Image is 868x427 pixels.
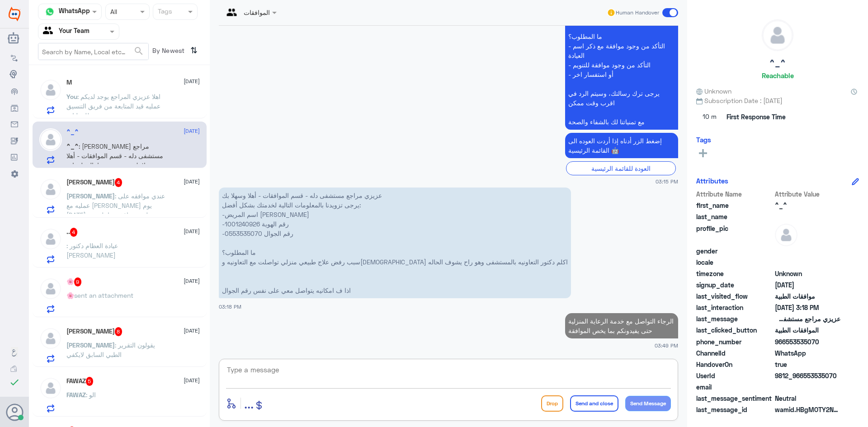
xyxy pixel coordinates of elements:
img: defaultAdmin.png [762,20,793,51]
h5: M [66,79,72,86]
img: defaultAdmin.png [39,178,62,201]
span: null [775,258,840,267]
span: First Response Time [726,112,786,122]
span: : اهلا عزيزي المراجع يوجد لديكم عمليه قيد المتابعة من فريق التنسيق للعمليات [66,93,160,119]
button: Send Message [625,396,671,411]
span: You [66,93,77,100]
p: 11/10/2025, 3:18 PM [219,188,571,298]
span: 8 [115,327,123,336]
button: Avatar [6,404,23,421]
span: [DATE] [184,327,200,335]
span: 4 [70,228,78,237]
img: yourTeam.svg [43,25,57,38]
img: defaultAdmin.png [39,79,62,101]
img: defaultAdmin.png [39,327,62,350]
span: : عندي موافقه على عمليه مع [PERSON_NAME] يوم [DATE] وصلتني موافقه شامله من التأمين هل تحاليل ما ق... [66,192,168,238]
span: Subscription Date : [DATE] [696,96,859,105]
span: last_message_sentiment [696,394,773,403]
div: Tags [156,6,172,18]
span: : الو [86,391,96,399]
span: null [775,382,840,392]
h5: Omar Omar [66,327,123,336]
span: 03:15 PM [656,178,678,185]
span: عزيزي مراجع مستشفى دله - قسم الموافقات - أهلا وسهلا بك يرجى تزويدنا بالمعلومات التالية لخدمتك بشك... [775,314,840,324]
span: search [133,46,144,56]
span: ChannelId [696,348,773,358]
span: 9 [74,277,82,286]
span: 03:18 PM [219,304,241,310]
span: email [696,382,773,392]
span: last_message_id [696,405,773,414]
h5: 🌸 [66,277,82,286]
span: 0 [775,394,840,403]
span: [PERSON_NAME] [66,192,115,200]
span: Attribute Name [696,189,773,199]
span: last_interaction [696,303,773,312]
span: signup_date [696,280,773,290]
span: 🌸 [66,291,74,299]
img: whatsapp.png [43,5,57,19]
span: profile_pic [696,224,773,244]
span: 5 [86,377,94,386]
span: 2025-10-11T12:18:19.72Z [775,303,840,312]
span: 966553535070 [775,337,840,347]
span: الموافقات الطبية [775,325,840,335]
span: By Newest [149,43,187,61]
span: locale [696,258,773,267]
span: 9812_966553535070 [775,371,840,380]
span: Unknown [696,86,731,96]
span: Human Handover [616,9,659,17]
h6: Reachable [762,71,794,80]
span: [DATE] [184,277,200,285]
span: 10 m [696,109,723,125]
span: [DATE] [184,227,200,235]
span: UserId [696,371,773,380]
button: ... [244,393,254,413]
span: 4 [115,178,123,187]
span: : [PERSON_NAME] مراجع مستشفى دله - قسم الموافقات - أهلا وسهلا بك يرجى تزويدنا بالمعلومات التالية ... [66,142,163,254]
span: ^_^ [775,201,840,210]
h5: Haneen [66,178,123,187]
span: [DATE] [184,127,200,135]
img: defaultAdmin.png [39,128,62,151]
i: ⇅ [190,43,198,58]
button: Send and close [570,395,618,412]
span: [DATE] [184,77,200,85]
input: Search by Name, Local etc… [38,43,148,60]
span: true [775,360,840,369]
span: null [775,246,840,256]
span: last_clicked_button [696,325,773,335]
img: defaultAdmin.png [39,228,62,250]
span: موافقات الطبية [775,291,840,301]
button: Drop [541,395,563,412]
span: Unknown [775,269,840,278]
img: defaultAdmin.png [39,377,62,399]
span: 03:49 PM [655,342,678,349]
p: 11/10/2025, 3:49 PM [565,313,678,338]
span: HandoverOn [696,360,773,369]
span: last_message [696,314,773,324]
h5: .. [66,228,78,237]
img: defaultAdmin.png [775,224,797,246]
span: last_visited_flow [696,291,773,301]
span: sent an attachment [74,291,133,299]
span: [PERSON_NAME] [66,341,115,349]
span: 2025-10-11T12:15:44.923Z [775,280,840,290]
span: Attribute Value [775,189,840,199]
img: defaultAdmin.png [39,277,62,300]
span: wamid.HBgMOTY2NTUzNTM1MDcwFQIAEhgUM0FCQ0ZGMENFNDk2MUY1NTJEMjEA [775,405,840,414]
span: 2 [775,348,840,358]
p: 11/10/2025, 3:15 PM [565,133,678,158]
button: search [133,44,144,59]
span: ^_^ [66,142,79,150]
span: first_name [696,201,773,210]
span: phone_number [696,337,773,347]
span: FAWAZ [66,391,86,399]
h5: ^_^ [66,128,79,136]
span: gender [696,246,773,256]
span: timezone [696,269,773,278]
i: check [9,377,20,388]
span: ... [244,395,254,411]
span: [DATE] [184,376,200,385]
h6: Tags [696,136,711,144]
